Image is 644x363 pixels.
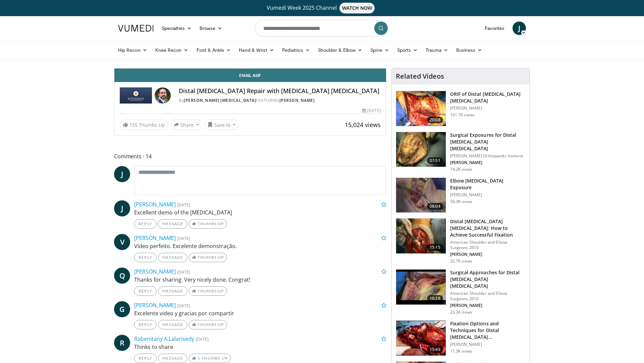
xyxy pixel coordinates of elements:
a: Message [158,219,187,229]
a: Rabenitany A.Lalarisedy [134,335,194,342]
span: WATCH NOW [339,3,375,13]
span: 15:15 [427,244,443,251]
a: Knee Recon [151,43,193,57]
h3: Surgical Approaches for Distal [MEDICAL_DATA] [MEDICAL_DATA] [450,269,526,289]
a: Thumbs Up [189,286,227,296]
a: 08:04 Elbow [MEDICAL_DATA] Exposure [PERSON_NAME] 56.3K views [396,177,526,213]
a: Sports [393,43,422,57]
a: Hand & Wrist [235,43,278,57]
small: [DATE] [177,269,190,275]
a: Browse [196,22,226,35]
img: stein_0_1.png.150x105_q85_crop-smart_upscale.jpg [396,270,446,305]
a: V [114,234,130,250]
h3: Distal [MEDICAL_DATA] [MEDICAL_DATA]: How to Achieve Successful Fixation [450,218,526,238]
a: G [114,301,130,317]
a: Email Asif [114,69,386,82]
span: Comments 14 [114,152,386,161]
span: 1 [198,356,200,361]
a: R [114,335,130,351]
div: [DATE] [362,108,380,114]
small: [DATE] [177,202,190,208]
a: Reply [134,253,157,262]
a: Thumbs Up [189,320,227,329]
img: orif-sanch_3.png.150x105_q85_crop-smart_upscale.jpg [396,91,446,126]
p: [PERSON_NAME] Orthopaedic Institute [450,153,526,159]
a: [PERSON_NAME] [MEDICAL_DATA] [184,97,256,103]
img: stein_3.png.150x105_q85_crop-smart_upscale.jpg [396,321,446,356]
h3: Surgical Exposures for Distal [MEDICAL_DATA] [MEDICAL_DATA] [450,132,526,152]
span: 08:04 [427,203,443,210]
a: Message [158,320,187,329]
p: [PERSON_NAME] [450,303,526,308]
span: 15,024 views [345,121,381,129]
a: Foot & Ankle [193,43,235,57]
img: Rothman Hand Surgery [120,87,152,104]
h3: Fixation Options and Techniques for Distal [MEDICAL_DATA] [MEDICAL_DATA] [450,320,526,340]
a: Q [114,268,130,284]
a: [PERSON_NAME] [134,268,176,275]
p: [PERSON_NAME] [450,252,526,257]
a: Reply [134,219,157,229]
a: Thumbs Up [189,253,227,262]
a: Reply [134,354,157,363]
p: Excelente video y gracias por compartir [134,309,386,317]
a: Hip Recon [114,43,151,57]
p: 141.7K views [450,112,475,118]
a: [PERSON_NAME] [134,234,176,242]
a: Pediatrics [278,43,314,57]
h3: ORIF of Distal [MEDICAL_DATA] [MEDICAL_DATA] [450,91,526,104]
a: Reply [134,286,157,296]
p: 23.3K views [450,310,472,315]
a: Vumedi Week 2025 ChannelWATCH NOW [119,3,525,13]
img: shawn_1.png.150x105_q85_crop-smart_upscale.jpg [396,218,446,253]
a: Message [158,286,187,296]
a: J [513,22,526,35]
h3: Elbow [MEDICAL_DATA] Exposure [450,177,526,191]
a: Shoulder & Elbow [314,43,366,57]
a: Favorites [481,22,508,35]
img: VuMedi Logo [118,25,154,32]
a: Thumbs Up [189,219,227,229]
p: 74.2K views [450,167,472,172]
a: [PERSON_NAME] [279,97,315,103]
a: Spine [366,43,393,57]
span: 07:51 [427,157,443,164]
a: [PERSON_NAME] [134,201,176,208]
a: Reply [134,320,157,329]
a: 07:51 Surgical Exposures for Distal [MEDICAL_DATA] [MEDICAL_DATA] [PERSON_NAME] Orthopaedic Insti... [396,132,526,172]
span: 155 [129,122,138,128]
p: Thinks to share [134,343,386,351]
button: Share [171,119,202,130]
p: Thanks for sharing. Very nicely done. Congrat! [134,276,386,284]
a: [PERSON_NAME] [134,301,176,309]
a: Message [158,253,187,262]
img: Avatar [155,87,171,104]
span: 15:49 [427,346,443,353]
span: 10:28 [427,295,443,302]
small: [DATE] [177,302,190,309]
img: 70322_0000_3.png.150x105_q85_crop-smart_upscale.jpg [396,132,446,167]
p: American Shoulder and Elbow Surgeons 2010 [450,291,526,301]
p: [PERSON_NAME] [450,342,526,347]
a: 20:08 ORIF of Distal [MEDICAL_DATA] [MEDICAL_DATA] [PERSON_NAME] 141.7K views [396,91,526,126]
img: heCDP4pTuni5z6vX4xMDoxOjBrO-I4W8_11.150x105_q85_crop-smart_upscale.jpg [396,178,446,213]
a: Business [452,43,486,57]
small: [DATE] [177,235,190,241]
span: J [114,166,130,182]
a: J [114,200,130,216]
p: 32.7K views [450,258,472,264]
p: [PERSON_NAME] [450,106,526,111]
a: 155 Thumbs Up [120,120,168,130]
a: Message [158,354,187,363]
span: 20:08 [427,117,443,123]
a: 1 Thumbs Up [189,354,231,363]
small: [DATE] [196,336,209,342]
a: Trauma [422,43,452,57]
h4: Related Videos [396,72,444,80]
